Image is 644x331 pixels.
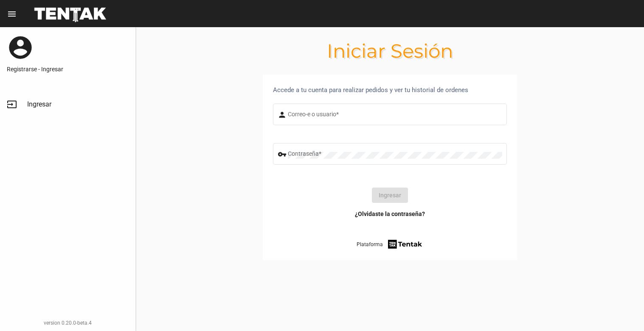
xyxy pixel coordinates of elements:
[273,85,507,95] div: Accede a tu cuenta para realizar pedidos y ver tu historial de ordenes
[7,65,129,73] a: Registrarse - Ingresar
[7,34,34,61] mat-icon: account_circle
[278,110,288,120] mat-icon: person
[27,100,51,109] span: Ingresar
[136,44,644,58] h1: Iniciar Sesión
[278,149,288,160] mat-icon: vpn_key
[372,188,408,203] button: Ingresar
[7,319,129,327] div: version 0.20.0-beta.4
[355,210,425,218] a: ¿Olvidaste la contraseña?
[357,238,423,250] a: Plataforma
[387,238,423,250] img: tentak-firm.png
[7,9,17,19] mat-icon: menu
[357,240,383,249] span: Plataforma
[7,99,17,109] mat-icon: input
